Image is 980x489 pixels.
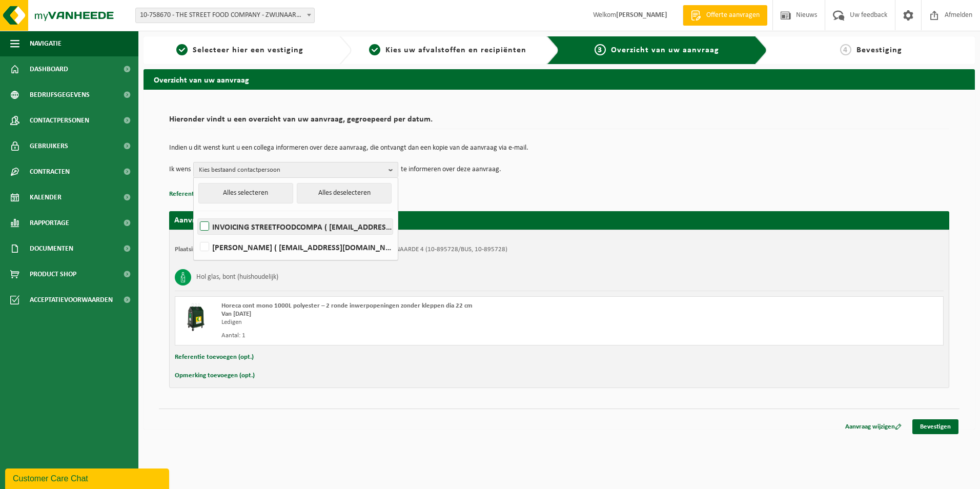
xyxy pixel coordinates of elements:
span: 10-758670 - THE STREET FOOD COMPANY - ZWIJNAARDE [136,8,314,23]
span: Rapportage [30,210,69,236]
button: Referentie toevoegen (opt.) [175,351,254,364]
label: [PERSON_NAME] ( [EMAIL_ADDRESS][DOMAIN_NAME] ) [198,239,393,255]
label: INVOICING STREETFOODCOMPA ( [EMAIL_ADDRESS][DOMAIN_NAME] ) [198,219,393,234]
span: Dashboard [30,56,68,82]
span: Kies bestaand contactpersoon [199,162,384,178]
span: Gebruikers [30,133,68,159]
p: Ik wens [169,162,191,177]
a: Bevestigen [912,419,958,434]
img: CR-HR-1C-1000-PES-01.png [180,302,211,333]
strong: Van [DATE] [221,311,251,317]
span: 4 [840,44,851,55]
span: Acceptatievoorwaarden [30,287,113,313]
span: Horeca cont mono 1000L polyester – 2 ronde inwerpopeningen zonder kleppen dia 22 cm [221,302,473,309]
h2: Overzicht van uw aanvraag [144,69,975,89]
span: Kies uw afvalstoffen en recipiënten [385,46,526,54]
span: Bedrijfsgegevens [30,82,90,108]
h3: Hol glas, bont (huishoudelijk) [196,269,278,286]
a: 1Selecteer hier een vestiging [149,44,331,56]
iframe: chat widget [5,466,171,489]
h2: Hieronder vindt u een overzicht van uw aanvraag, gegroepeerd per datum. [169,115,949,129]
span: Overzicht van uw aanvraag [611,46,719,54]
button: Alles deselecteren [297,183,392,203]
p: Indien u dit wenst kunt u een collega informeren over deze aanvraag, die ontvangt dan een kopie v... [169,145,949,152]
span: Kalender [30,185,62,210]
button: Alles selecteren [198,183,293,203]
div: Ledigen [221,318,600,327]
span: 2 [369,44,380,55]
span: Navigatie [30,31,62,56]
strong: Aanvraag voor [DATE] [174,216,251,225]
span: Product Shop [30,261,76,287]
a: Offerte aanvragen [683,5,767,26]
a: 2Kies uw afvalstoffen en recipiënten [357,44,539,56]
strong: [PERSON_NAME] [616,11,667,19]
button: Referentie toevoegen (opt.) [169,188,248,201]
span: Contactpersonen [30,108,89,133]
button: Opmerking toevoegen (opt.) [175,369,255,382]
span: Contracten [30,159,70,185]
span: Offerte aanvragen [704,10,762,21]
div: Aantal: 1 [221,332,600,340]
span: 10-758670 - THE STREET FOOD COMPANY - ZWIJNAARDE [135,8,315,23]
span: 3 [595,44,606,55]
span: 1 [176,44,188,55]
strong: Plaatsingsadres: [175,246,219,253]
span: Bevestiging [856,46,902,54]
button: Kies bestaand contactpersoon [193,162,398,177]
span: Documenten [30,236,73,261]
a: Aanvraag wijzigen [838,419,909,434]
p: te informeren over deze aanvraag. [401,162,501,177]
span: Selecteer hier een vestiging [193,46,303,54]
